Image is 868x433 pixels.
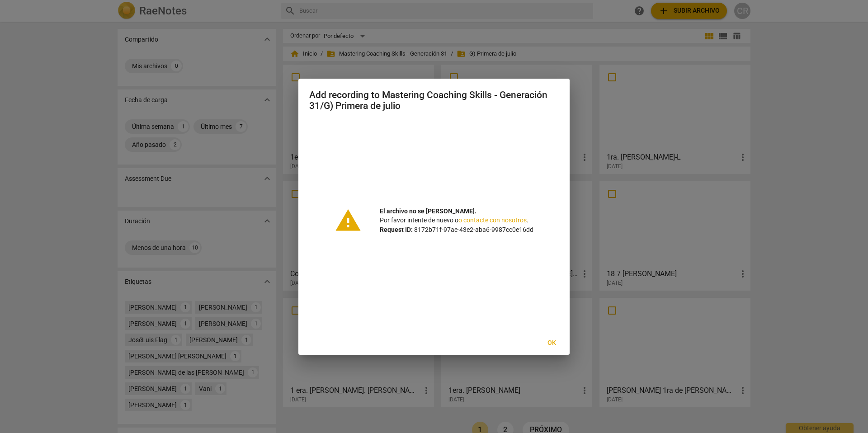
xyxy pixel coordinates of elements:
p: Por favor intente de nuevo o . 8172b71f-97ae-43e2-aba6-9987cc0e16dd [380,207,533,235]
b: El archivo no se [PERSON_NAME]. [380,207,476,215]
h2: Add recording to Mastering Coaching Skills - Generación 31/G) Primera de julio [309,89,559,112]
span: Ok [544,339,559,348]
a: o contacte con nosotros [458,216,527,224]
span: warning [335,207,362,234]
button: Ok [537,335,566,351]
b: Request ID: [380,226,413,233]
